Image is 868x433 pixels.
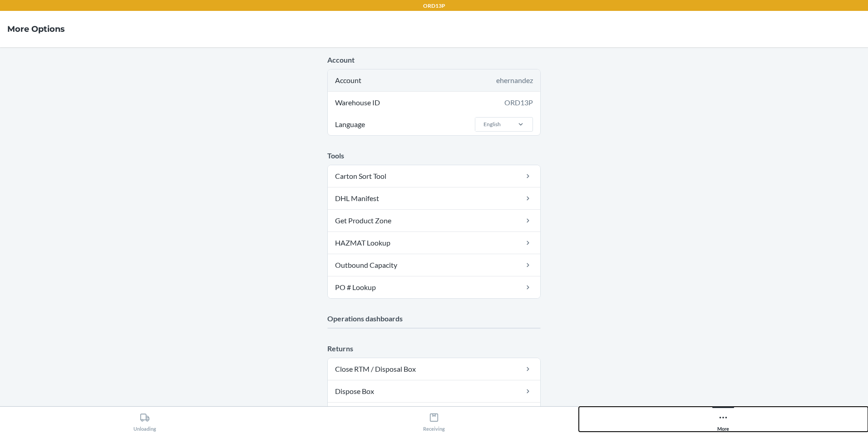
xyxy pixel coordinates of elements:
[327,313,541,324] p: Operations dashboards
[328,210,540,231] a: Get Product Zone
[717,409,729,432] div: More
[496,75,533,86] div: ehernandez
[328,380,540,402] a: Dispose Box
[7,23,65,35] h4: More Options
[328,165,540,187] a: Carton Sort Tool
[328,187,540,209] a: DHL Manifest
[483,120,501,128] div: English
[328,69,540,91] div: Account
[328,254,540,276] a: Outbound Capacity
[328,403,540,424] a: Dispatch Box
[579,407,868,432] button: More
[334,113,366,135] span: Language
[423,2,445,10] p: ORD13P
[328,358,540,380] a: Close RTM / Disposal Box
[504,97,533,108] div: ORD13P
[133,409,156,432] div: Unloading
[483,120,483,128] input: LanguageEnglish
[327,343,541,354] p: Returns
[327,150,541,161] p: Tools
[327,54,541,65] p: Account
[289,407,578,432] button: Receiving
[328,276,540,298] a: PO # Lookup
[328,92,540,113] div: Warehouse ID
[423,409,445,432] div: Receiving
[328,232,540,254] a: HAZMAT Lookup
